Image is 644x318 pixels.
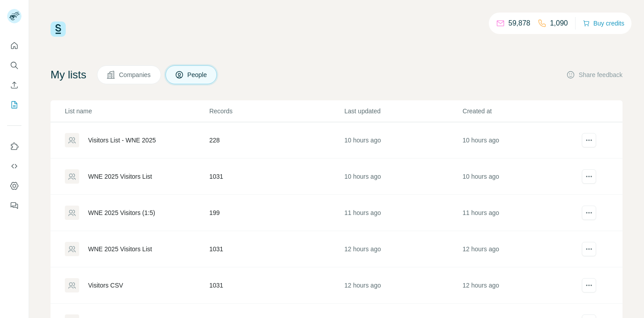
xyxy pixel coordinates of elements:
[344,107,462,116] p: Last updated
[582,242,596,256] button: actions
[566,70,623,79] button: Share feedback
[7,38,21,54] button: Quick start
[550,18,568,29] p: 1,090
[88,281,123,290] div: Visitors CSV
[582,206,596,220] button: actions
[462,122,580,159] td: 10 hours ago
[344,267,462,304] td: 12 hours ago
[7,198,21,214] button: Feedback
[582,133,596,147] button: actions
[462,195,580,231] td: 11 hours ago
[7,97,21,113] button: My lists
[7,138,21,155] button: Use Surfe on LinkedIn
[209,195,344,231] td: 199
[7,77,21,93] button: Enrich CSV
[344,231,462,267] td: 12 hours ago
[7,178,21,194] button: Dashboard
[462,159,580,195] td: 10 hours ago
[88,245,152,254] div: WNE 2025 Visitors List
[65,107,208,116] p: List name
[119,70,152,79] span: Companies
[583,17,624,30] button: Buy credits
[88,172,152,181] div: WNE 2025 Visitors List
[209,122,344,159] td: 228
[209,107,343,116] p: Records
[187,70,208,79] span: People
[344,159,462,195] td: 10 hours ago
[462,231,580,267] td: 12 hours ago
[582,169,596,184] button: actions
[462,107,580,116] p: Created at
[344,122,462,159] td: 10 hours ago
[209,231,344,267] td: 1031
[209,159,344,195] td: 1031
[344,195,462,231] td: 11 hours ago
[51,21,66,37] img: Surfe Logo
[88,208,155,217] div: WNE 2025 Visitors (1:5)
[7,57,21,73] button: Search
[582,278,596,292] button: actions
[209,267,344,304] td: 1031
[462,267,580,304] td: 12 hours ago
[508,18,530,29] p: 59,878
[88,136,156,145] div: Visitors List - WNE 2025
[51,68,86,82] h4: My lists
[7,158,21,174] button: Use Surfe API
